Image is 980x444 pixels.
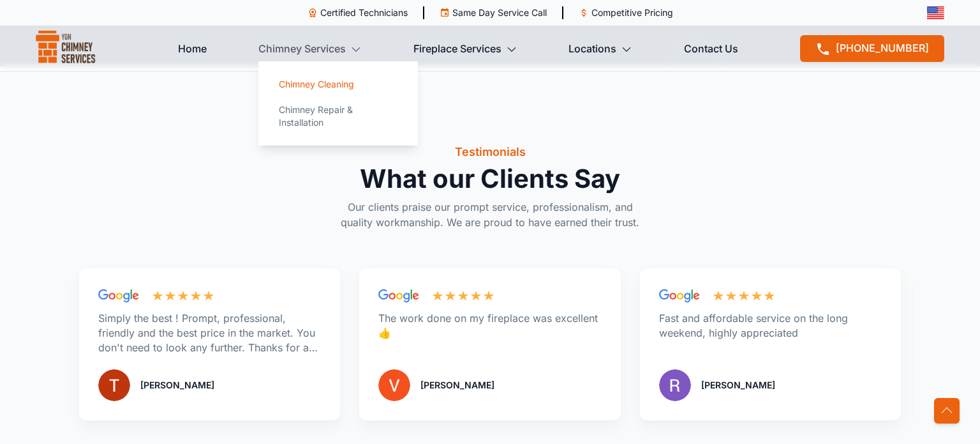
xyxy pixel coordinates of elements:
[701,379,775,392] h3: [PERSON_NAME]
[140,379,214,392] h3: [PERSON_NAME]
[420,379,494,392] h3: [PERSON_NAME]
[336,166,645,192] h2: What our Clients Say
[336,199,645,230] p: Our clients praise our prompt service, professionalism, and quality workmanship. We are proud to ...
[269,72,408,97] a: Chimney Cleaning
[684,36,738,61] a: Contact Us
[378,311,601,341] p: The work done on my fireplace was excellent 👍
[659,369,691,401] img: author
[659,311,882,341] p: Fast and affordable service on the long weekend, highly appreciated
[258,36,361,61] a: Chimney Services
[336,143,645,161] span: Testimonials
[36,31,96,66] img: logo
[178,36,207,61] a: Home
[836,42,929,54] span: [PHONE_NUMBER]
[98,369,130,401] img: author
[591,6,673,19] p: Competitive Pricing
[452,6,547,19] p: Same Day Service Call
[98,311,321,354] p: Simply the best ! Prompt, professional, friendly and the best price in the market. You don't need...
[378,369,410,401] img: author
[800,35,944,62] a: [PHONE_NUMBER]
[320,6,408,19] p: Certified Technicians
[413,36,517,61] a: Fireplace Services
[269,97,408,135] a: Chimney Repair & Installation
[568,36,632,61] a: Locations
